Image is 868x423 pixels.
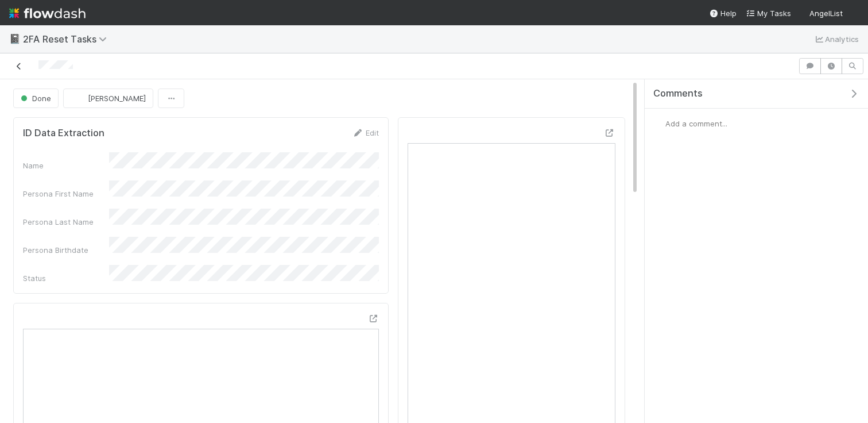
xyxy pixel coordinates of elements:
div: Help [709,7,737,19]
img: avatar_a8b9208c-77c1-4b07-b461-d8bc701f972e.png [654,118,665,129]
h5: ID Data Extraction [23,128,104,139]
a: Edit [352,128,379,137]
div: Persona Birthdate [23,244,109,256]
img: avatar_a8b9208c-77c1-4b07-b461-d8bc701f972e.png [847,8,859,20]
div: Status [23,272,109,284]
a: My Tasks [746,7,791,19]
span: AngelList [809,9,843,18]
div: Persona Last Name [23,216,109,228]
a: Analytics [813,32,859,46]
span: Add a comment... [665,119,727,128]
img: logo-inverted-e16ddd16eac7371096b0.svg [9,3,86,23]
button: [PERSON_NAME] [63,89,153,108]
span: 2FA Reset Tasks [23,33,113,45]
div: Persona First Name [23,188,109,199]
img: avatar_a8b9208c-77c1-4b07-b461-d8bc701f972e.png [73,93,84,104]
span: Comments [653,88,703,99]
span: 📓 [9,34,21,44]
span: Done [18,94,51,103]
span: [PERSON_NAME] [88,94,146,103]
span: My Tasks [746,9,791,18]
div: Name [23,160,109,171]
button: Done [13,89,59,108]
